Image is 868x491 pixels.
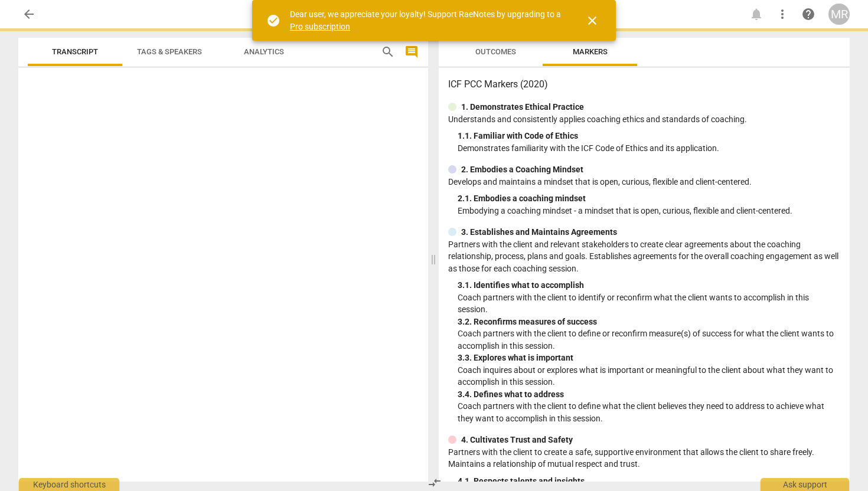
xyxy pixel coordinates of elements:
span: help [801,7,815,21]
span: search [381,45,395,59]
button: Close [578,6,606,35]
div: Dear user, we appreciate your loyalty! Support RaeNotes by upgrading to a [290,8,564,32]
span: arrow_back [22,7,36,21]
span: close [585,14,599,28]
a: Help [798,4,819,25]
span: Transcript [52,47,98,56]
p: Coach partners with the client to define or reconfirm measure(s) of success for what the client w... [458,328,840,352]
p: 3. Establishes and Maintains Agreements [461,226,617,238]
p: 4. Cultivates Trust and Safety [461,434,573,446]
p: Coach partners with the client to define what the client believes they need to address to achieve... [458,400,840,424]
div: 3. 1. Identifies what to accomplish [458,279,840,292]
span: Markers [573,47,608,56]
span: Outcomes [475,47,516,56]
h3: ICF PCC Markers (2020) [448,77,840,91]
p: Embodying a coaching mindset - a mindset that is open, curious, flexible and client-centered. [458,205,840,217]
div: 3. 4. Defines what to address [458,388,840,401]
p: Develops and maintains a mindset that is open, curious, flexible and client-centered. [448,176,840,188]
p: Partners with the client and relevant stakeholders to create clear agreements about the coaching ... [448,238,840,275]
span: more_vert [775,7,789,21]
div: 1. 1. Familiar with Code of Ethics [458,130,840,142]
div: 4. 1. Respects talents and insights [458,475,840,487]
div: 3. 2. Reconfirms measures of success [458,316,840,328]
button: MR [828,4,850,25]
p: 2. Embodies a Coaching Mindset [461,163,583,176]
p: 1. Demonstrates Ethical Practice [461,101,584,113]
p: Demonstrates familiarity with the ICF Code of Ethics and its application. [458,142,840,155]
button: Show/Hide comments [402,42,421,61]
span: compare_arrows [428,476,442,490]
span: Tags & Speakers [137,47,202,56]
div: Keyboard shortcuts [19,478,119,491]
button: Search [378,42,397,61]
div: 2. 1. Embodies a coaching mindset [458,192,840,205]
a: Pro subscription [290,22,350,31]
span: comment [404,45,419,59]
span: check_circle [266,14,280,28]
span: Analytics [244,47,284,56]
div: Ask support [761,478,849,491]
p: Understands and consistently applies coaching ethics and standards of coaching. [448,113,840,126]
p: Coach inquires about or explores what is important or meaningful to the client about what they wa... [458,364,840,388]
div: 3. 3. Explores what is important [458,352,840,364]
p: Coach partners with the client to identify or reconfirm what the client wants to accomplish in th... [458,292,840,316]
p: Partners with the client to create a safe, supportive environment that allows the client to share... [448,446,840,470]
